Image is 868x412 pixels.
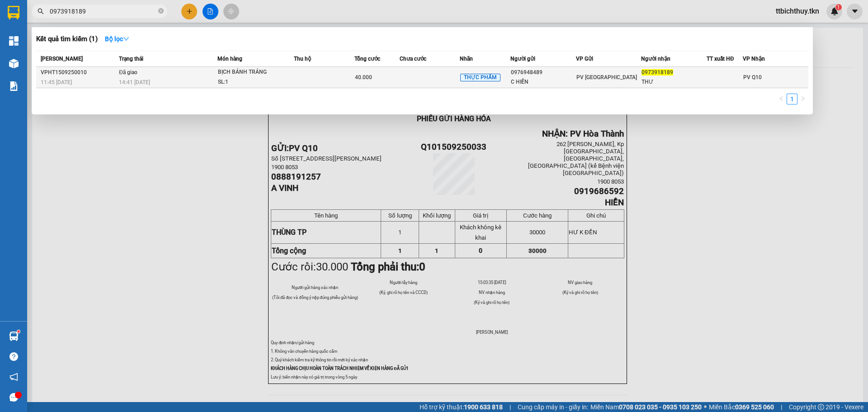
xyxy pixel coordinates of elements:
[158,7,164,16] span: close-circle
[85,33,378,45] li: Hotline: 1900 8153
[743,56,765,62] span: VP Nhận
[787,94,797,104] li: 1
[707,56,734,62] span: TT xuất HĐ
[576,56,593,62] span: VP Gửi
[11,66,83,81] b: GỬI : PV Q10
[8,6,19,19] img: logo-vxr
[98,32,137,46] button: Bộ lọcdown
[11,11,57,57] img: logo.jpg
[743,74,762,81] span: PV Q10
[9,59,19,68] img: warehouse-icon
[641,56,670,62] span: Người nhận
[158,8,164,14] span: close-circle
[9,36,19,46] img: dashboard-icon
[576,74,637,81] span: PV [GEOGRAPHIC_DATA]
[797,94,808,104] li: Next Page
[778,96,784,101] span: left
[9,352,18,361] span: question-circle
[9,373,18,381] span: notification
[642,69,673,76] span: 0973918189
[17,330,20,333] sup: 1
[460,74,500,82] span: THỰC PHẨM
[510,56,535,62] span: Người gửi
[218,77,286,87] div: SL: 1
[354,56,380,62] span: Tổng cước
[460,56,473,62] span: Nhãn
[41,68,116,77] div: VPHT1509250010
[400,56,426,62] span: Chưa cước
[797,94,808,104] button: right
[9,331,19,341] img: warehouse-icon
[41,56,83,62] span: [PERSON_NAME]
[9,393,18,402] span: message
[85,22,378,33] li: [STREET_ADDRESS][PERSON_NAME]. [GEOGRAPHIC_DATA], Tỉnh [GEOGRAPHIC_DATA]
[642,77,706,87] div: THƯ
[217,56,242,62] span: Món hàng
[9,81,19,91] img: solution-icon
[776,94,787,104] li: Previous Page
[511,77,576,87] div: C HIỀN
[38,8,44,14] span: search
[776,94,787,104] button: left
[50,6,156,16] input: Tìm tên, số ĐT hoặc mã đơn
[787,94,797,104] a: 1
[119,56,143,62] span: Trạng thái
[41,79,72,85] span: 11:45 [DATE]
[800,96,806,101] span: right
[123,36,129,42] span: down
[105,35,129,43] strong: Bộ lọc
[218,67,286,77] div: BỊCH BÁNH TRÁNG
[355,74,372,81] span: 40.000
[119,69,137,76] span: Đã giao
[511,68,576,77] div: 0976948489
[294,56,311,62] span: Thu hộ
[119,79,150,85] span: 14:41 [DATE]
[36,34,98,44] h3: Kết quả tìm kiếm ( 1 )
